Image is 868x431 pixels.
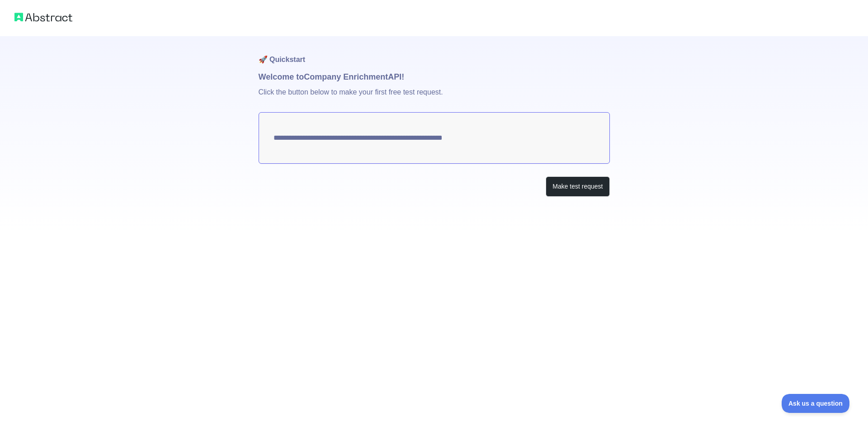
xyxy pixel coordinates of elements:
[259,36,610,71] h1: 🚀 Quickstart
[782,394,850,413] iframe: Toggle Customer Support
[259,71,610,83] h1: Welcome to Company Enrichment API!
[259,83,610,112] p: Click the button below to make your first free test request.
[546,176,609,197] button: Make test request
[14,11,72,24] img: Abstract logo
